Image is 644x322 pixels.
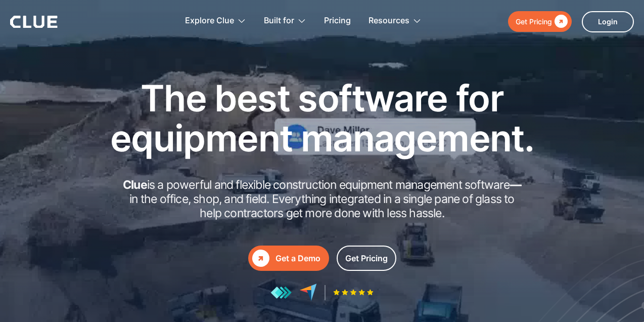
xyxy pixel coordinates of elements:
[337,246,396,271] a: Get Pricing
[516,15,552,28] div: Get Pricing
[120,178,524,220] h2: is a powerful and flexible construction equipment management software in the office, shop, and fi...
[508,11,572,32] a: Get Pricing
[264,5,294,37] div: Built for
[369,5,409,37] div: Resources
[345,252,388,265] div: Get Pricing
[324,5,351,37] a: Pricing
[510,178,521,192] strong: —
[252,250,269,267] div: 
[95,78,549,158] h1: The best software for equipment management.
[275,252,320,265] div: Get a Demo
[264,5,306,37] div: Built for
[185,5,246,37] div: Explore Clue
[270,286,292,299] img: reviews at getapp
[299,284,317,301] img: reviews at capterra
[185,5,234,37] div: Explore Clue
[333,289,374,296] img: Five-star rating icon
[369,5,422,37] div: Resources
[248,246,329,271] a: Get a Demo
[123,178,147,192] strong: Clue
[582,11,634,32] a: Login
[552,15,568,28] div: 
